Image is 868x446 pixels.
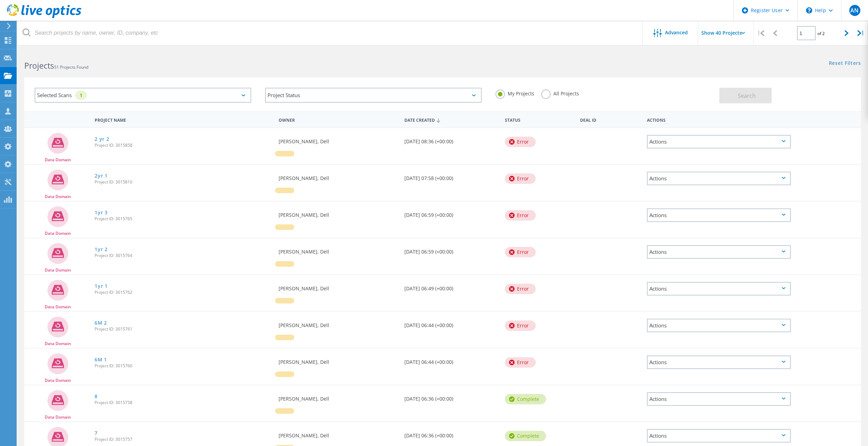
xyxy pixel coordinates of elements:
span: of 2 [817,31,825,36]
div: Date Created [401,113,501,126]
a: 1yr 1 [95,284,108,289]
span: Search [738,92,756,100]
a: 6M 2 [95,320,107,325]
span: Project ID: 3015765 [95,217,272,221]
div: [DATE] 08:36 (+00:00) [401,128,501,151]
span: Data Domain [45,268,71,272]
div: Actions [647,282,791,295]
a: 6M 1 [95,357,107,362]
div: [DATE] 06:44 (+00:00) [401,312,501,335]
div: Actions [647,245,791,259]
div: Project Name [91,113,275,126]
div: [DATE] 06:59 (+00:00) [401,238,501,261]
div: Error [505,173,536,184]
div: Error [505,320,536,331]
a: 7 [95,431,98,436]
div: [PERSON_NAME], Dell [275,201,401,224]
div: Actions [647,208,791,222]
span: Data Domain [45,378,71,383]
span: Data Domain [45,305,71,309]
div: [PERSON_NAME], Dell [275,275,401,298]
div: | [754,21,768,45]
span: Project ID: 3015764 [95,254,272,258]
div: Status [501,113,577,126]
span: Project ID: 3015760 [95,364,272,368]
span: Data Domain [45,158,71,162]
a: Reset Filters [829,61,861,67]
div: Error [505,284,536,294]
div: [DATE] 07:58 (+00:00) [401,165,501,188]
a: Live Optics Dashboard [7,15,81,19]
span: Project ID: 3015858 [95,143,272,147]
span: Data Domain [45,415,71,419]
div: [DATE] 06:36 (+00:00) [401,385,501,408]
svg: \n [806,7,812,14]
span: Project ID: 3015757 [95,437,272,441]
label: All Projects [541,89,579,96]
div: Deal Id [577,113,643,126]
div: Actions [647,355,791,369]
a: 1yr 2 [95,247,108,252]
div: [PERSON_NAME], Dell [275,238,401,261]
div: Actions [647,429,791,443]
div: Actions [647,135,791,148]
div: Error [505,137,536,147]
div: [PERSON_NAME], Dell [275,165,401,188]
span: Project ID: 3015810 [95,180,272,184]
a: 8 [95,394,98,399]
label: My Projects [496,89,534,96]
span: Project ID: 3015758 [95,401,272,405]
div: Project Status [265,88,482,103]
div: [PERSON_NAME], Dell [275,422,401,445]
a: 2yr 1 [95,173,108,178]
div: Actions [647,172,791,185]
span: 51 Projects Found [54,64,88,70]
div: Actions [647,392,791,406]
div: [DATE] 06:36 (+00:00) [401,422,501,445]
div: [PERSON_NAME], Dell [275,385,401,408]
div: Actions [647,319,791,332]
input: Search projects by name, owner, ID, company, etc [17,21,643,45]
div: Complete [505,431,546,441]
a: 1yr 3 [95,210,108,215]
span: Data Domain [45,342,71,346]
span: Data Domain [45,231,71,235]
div: Owner [275,113,401,126]
div: | [854,21,868,45]
div: [PERSON_NAME], Dell [275,312,401,335]
div: [DATE] 06:49 (+00:00) [401,275,501,298]
div: Selected Scans [35,88,251,103]
div: [PERSON_NAME], Dell [275,349,401,371]
div: Actions [643,113,794,126]
div: [PERSON_NAME], Dell [275,128,401,151]
span: Data Domain [45,195,71,199]
div: Complete [505,394,546,404]
div: [DATE] 06:59 (+00:00) [401,201,501,224]
div: Error [505,357,536,368]
div: 1 [75,91,87,100]
button: Search [719,88,772,103]
div: Error [505,210,536,221]
span: AN [850,8,859,13]
div: [DATE] 06:44 (+00:00) [401,349,501,371]
span: Project ID: 3015762 [95,290,272,294]
a: 2 yr 2 [95,137,109,141]
span: Project ID: 3015761 [95,327,272,331]
b: Projects [24,60,54,71]
span: Advanced [665,30,688,35]
div: Error [505,247,536,257]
